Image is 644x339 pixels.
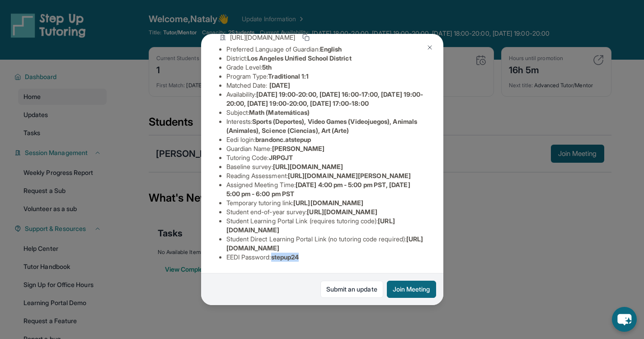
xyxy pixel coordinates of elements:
[255,136,311,143] span: brandonc.atstepup
[230,33,295,42] span: [URL][DOMAIN_NAME]
[226,45,425,54] li: Preferred Language of Guardian:
[612,307,637,332] button: chat-button
[272,145,325,152] span: [PERSON_NAME]
[268,72,309,80] span: Traditional 1:1
[226,162,425,171] li: Baseline survey :
[226,90,425,108] li: Availability:
[226,217,425,235] li: Student Learning Portal Link (requires tutoring code) :
[320,45,342,53] span: English
[269,81,290,89] span: [DATE]
[226,198,425,207] li: Temporary tutoring link :
[226,235,425,253] li: Student Direct Learning Portal Link (no tutoring code required) :
[271,253,299,261] span: stepup24
[387,281,436,298] button: Join Meeting
[226,117,425,135] li: Interests :
[307,208,377,216] span: [URL][DOMAIN_NAME]
[226,54,425,63] li: District:
[226,72,425,81] li: Program Type:
[262,63,272,71] span: 5th
[226,180,425,198] li: Assigned Meeting Time :
[226,171,425,180] li: Reading Assessment :
[226,135,425,144] li: Eedi login :
[226,181,410,198] span: [DATE] 4:00 pm - 5:00 pm PST, [DATE] 5:00 pm - 6:00 pm PST
[273,163,343,170] span: [URL][DOMAIN_NAME]
[226,81,425,90] li: Matched Date:
[426,44,433,51] img: Close Icon
[226,108,425,117] li: Subject :
[301,32,311,43] button: Copy link
[226,90,423,107] span: [DATE] 19:00-20:00, [DATE] 16:00-17:00, [DATE] 19:00-20:00, [DATE] 19:00-20:00, [DATE] 17:00-18:00
[247,54,351,62] span: Los Angeles Unified School District
[226,153,425,162] li: Tutoring Code :
[226,207,425,217] li: Student end-of-year survey :
[226,144,425,153] li: Guardian Name :
[226,118,417,134] span: Sports (Deportes), Video Games (Videojuegos), Animals (Animales), Science (Ciencias), Art (Arte)
[293,199,363,207] span: [URL][DOMAIN_NAME]
[249,108,310,116] span: Math (Matemáticas)
[320,281,383,298] a: Submit an update
[288,172,411,179] span: [URL][DOMAIN_NAME][PERSON_NAME]
[226,63,425,72] li: Grade Level:
[226,253,425,262] li: EEDI Password :
[269,154,293,161] span: JRPGJT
